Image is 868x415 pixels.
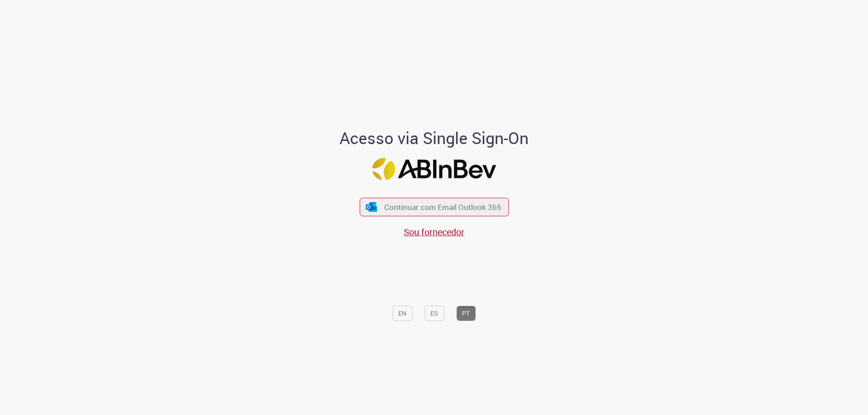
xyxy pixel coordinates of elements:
span: Continuar com Email Outlook 365 [384,202,501,212]
img: ícone Azure/Microsoft 360 [365,202,378,212]
h1: Acesso via Single Sign-On [309,129,560,147]
img: Logo ABInBev [372,158,496,180]
button: ES [425,306,444,321]
button: ícone Azure/Microsoft 360 Continuar com Email Outlook 365 [359,198,509,216]
a: Sou fornecedor [404,226,464,238]
button: EN [392,306,412,321]
button: PT [456,306,476,321]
